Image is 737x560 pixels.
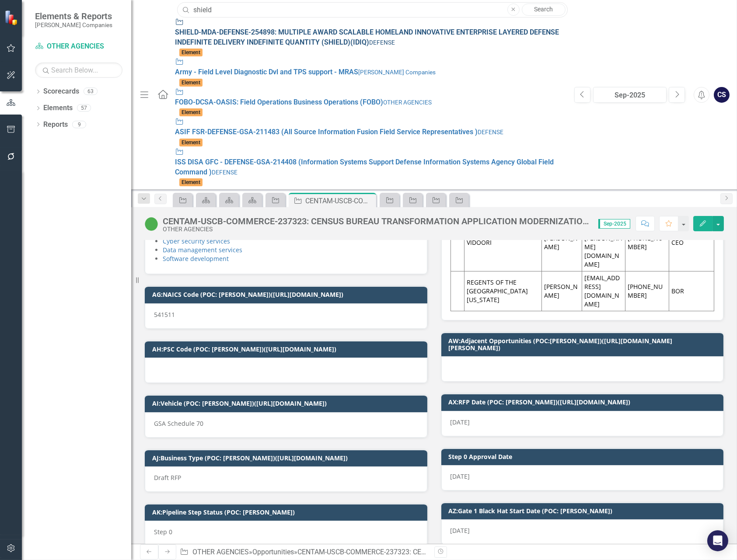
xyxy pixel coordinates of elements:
[192,548,249,556] a: OTHER AGENCIES
[163,237,230,245] a: Cyber security services
[180,547,427,557] div: » »
[43,120,68,130] a: Reports
[163,246,242,254] a: Data management services
[252,548,294,556] a: Opportunities
[35,11,112,21] span: Elements & Reports
[305,195,374,206] div: CENTAM-USCB-COMMERCE-237323: CENSUS BUREAU TRANSFORMATION APPLICATION MODERNIZATION (CENTAM) SEPT...
[625,271,669,311] td: [PHONE_NUMBER]
[598,219,630,229] span: Sep-2025
[451,472,470,480] span: [DATE]
[177,2,567,17] input: Search ClearPoint...
[383,99,432,106] small: OTHER AGENCIES
[175,28,559,46] span: -MDA-DEFENSE-254898: MULTIPLE AWARD SCALABLE HOMELAND INNOVATIVE ENTERPRISE LAYERED DEFENSE INDEF...
[625,214,669,271] td: [PHONE_NUMBER]
[84,88,98,95] div: 63
[163,226,590,233] div: OTHER AGENCIES
[154,473,181,482] span: Draft RFP
[175,98,383,106] span: FOBO-DCSA-OASIS: Field Operations Business Operations (FOBO)
[175,17,565,57] a: SHIELD-MDA-DEFENSE-254898: MULTIPLE AWARD SCALABLE HOMELAND INNOVATIVE ENTERPRISE LAYERED DEFENSE...
[464,271,541,311] td: REGENTS OF THE [GEOGRAPHIC_DATA][US_STATE]
[369,39,395,46] small: DEFENSE
[464,214,541,271] td: VIDOORI
[77,104,91,112] div: 57
[35,63,122,78] input: Search Below...
[175,117,565,147] a: ASIF FSR-DEFENSE-GSA-211483 (All Source Information Fusion Field Service Representatives )DEFENSE...
[175,28,199,36] strong: SHIELD
[478,129,503,136] small: DEFENSE
[449,453,720,460] h3: Step 0 Approval Date
[163,254,229,263] a: Software development
[175,57,565,87] a: Army - Field Level Diagnostic Dvl and TPS support - MRAS[PERSON_NAME] CompaniesElement
[451,418,470,426] span: [DATE]
[154,528,172,536] span: Step 0
[179,49,203,56] span: Element
[175,87,565,118] a: FOBO-DCSA-OASIS: Field Operations Business Operations (FOBO)OTHER AGENCIESElement
[35,42,122,52] a: OTHER AGENCIES
[72,121,86,128] div: 9
[179,79,203,87] span: Element
[179,139,203,146] span: Element
[582,214,625,271] td: [EMAIL_ADDRESS][PERSON_NAME][DOMAIN_NAME]
[152,346,423,352] h3: AH:PSC Code (POC: [PERSON_NAME])([URL][DOMAIN_NAME])
[297,548,706,556] div: CENTAM-USCB-COMMERCE-237323: CENSUS BUREAU TRANSFORMATION APPLICATION MODERNIZATION (CENTAM) SEPT...
[175,128,478,136] span: ASIF FSR-DEFENSE-GSA-211483 (All Source Information Fusion Field Service Representatives )
[451,526,470,535] span: [DATE]
[542,214,582,271] td: [PERSON_NAME]
[43,103,73,113] a: Elements
[707,530,728,551] div: Open Intercom Messenger
[449,508,720,514] h3: AZ:Gate 1 Black Hat Start Date (POC: [PERSON_NAME])
[152,400,423,407] h3: AI:Vehicle (POC: [PERSON_NAME])([URL][DOMAIN_NAME])
[179,108,203,116] span: Element
[4,10,20,25] img: ClearPoint Strategy
[163,216,590,226] div: CENTAM-USCB-COMMERCE-237323: CENSUS BUREAU TRANSFORMATION APPLICATION MODERNIZATION (CENTAM) SEPT...
[179,178,203,186] span: Element
[593,87,667,103] button: Sep-2025
[144,217,158,231] img: Active
[669,271,714,311] td: BOR
[596,90,664,101] div: Sep-2025
[175,158,554,176] span: ISS DISA GFC - DEFENSE-GSA-214408 (Information Systems Support Defense Information Systems Agency...
[324,38,348,46] strong: SHIELD
[154,310,175,319] span: 541511
[154,419,203,428] span: GSA Schedule 70
[669,214,714,271] td: CEO
[35,21,112,28] small: [PERSON_NAME] Companies
[152,455,423,461] h3: AJ:Business Type (POC: [PERSON_NAME])([URL][DOMAIN_NAME])
[212,169,238,176] small: DEFENSE
[449,337,720,351] h3: AW:Adjacent Opportunities (POC:[PERSON_NAME])([URL][DOMAIN_NAME][PERSON_NAME])
[714,87,730,103] button: CS
[175,68,358,76] span: Army - Field Level Diagnostic Dvl and TPS support - MRAS
[542,271,582,311] td: [PERSON_NAME]
[358,69,436,76] small: [PERSON_NAME] Companies
[522,3,566,16] a: Search
[582,271,625,311] td: [EMAIL_ADDRESS][DOMAIN_NAME]
[152,509,423,515] h3: AK:Pipeline Step Status (POC: [PERSON_NAME])
[449,399,720,405] h3: AX:RFP Date (POC: [PERSON_NAME])([URL][DOMAIN_NAME])
[43,87,79,97] a: Scorecards
[175,147,565,187] a: ISS DISA GFC - DEFENSE-GSA-214408 (Information Systems Support Defense Information Systems Agency...
[152,291,423,298] h3: AG:NAICS Code (POC: [PERSON_NAME])([URL][DOMAIN_NAME])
